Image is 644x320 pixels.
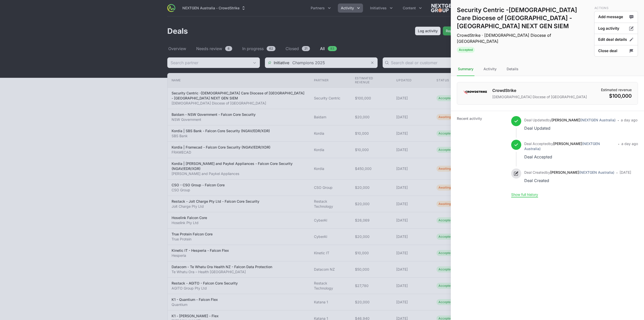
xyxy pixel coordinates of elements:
[524,170,614,175] p: by
[594,6,638,10] p: Actions
[594,23,638,34] button: Log activity
[524,125,616,132] div: Deal Updated
[506,62,519,76] div: Details
[492,94,587,99] p: [DEMOGRAPHIC_DATA] Diocese of [GEOGRAPHIC_DATA]
[524,141,549,146] span: Deal Accepted
[616,169,618,184] span: ·
[594,11,638,23] button: Add message
[621,141,638,146] time: a day ago
[457,32,592,44] p: CrowdStrike · [DEMOGRAPHIC_DATA] Diocese of [GEOGRAPHIC_DATA]
[594,45,638,57] button: Close deal
[457,116,505,197] dt: Recent activity
[524,141,600,151] a: [PERSON_NAME](NEXTGEN Australia)
[618,141,619,160] span: ·
[524,153,616,160] div: Deal Accepted
[457,62,474,76] div: Summary
[524,170,546,174] span: Deal Created
[524,141,616,151] p: by
[511,192,538,197] button: Show full history
[524,118,547,122] span: Deal Updated
[601,87,632,92] dt: Estimated revenue
[463,87,487,97] img: CrowdStrike
[579,170,614,174] span: (NEXTGEN Australia)
[524,118,616,123] p: by
[594,6,638,56] div: Deal actions
[551,118,616,122] a: [PERSON_NAME](NEXTGEN Australia)
[524,177,614,184] div: Deal Created
[451,62,644,76] nav: Tabs
[580,118,616,122] span: (NEXTGEN Australia)
[594,34,638,46] button: Edit deal details
[620,170,631,174] time: [DATE]
[601,92,632,99] dd: $100,000
[482,62,498,76] div: Activity
[492,87,587,93] h1: CrowdStrike
[550,170,614,174] a: [PERSON_NAME](NEXTGEN Australia)
[457,6,592,30] h1: Security Centric -[DEMOGRAPHIC_DATA] Care Diocese of [GEOGRAPHIC_DATA] - [GEOGRAPHIC_DATA] NEXT G...
[618,117,619,132] span: ·
[621,118,637,122] time: a day ago
[511,116,638,192] ul: Activity history timeline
